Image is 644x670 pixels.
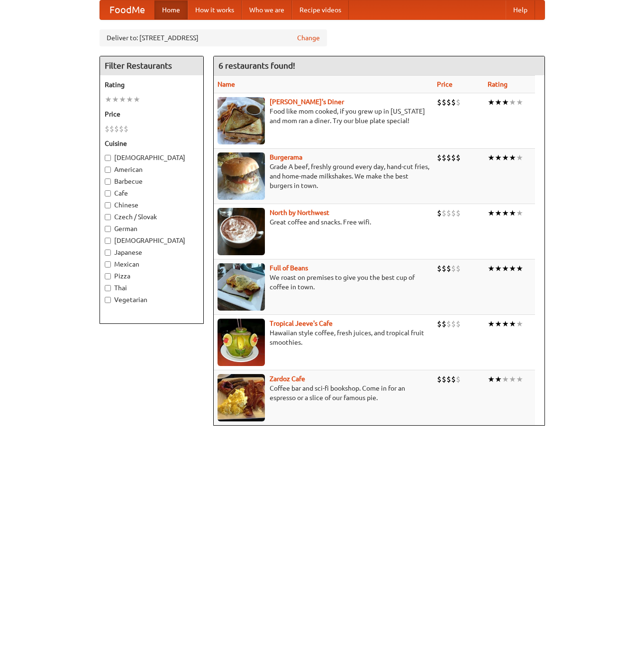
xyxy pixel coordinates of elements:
[292,0,349,19] a: Recipe videos
[451,152,456,163] li: $
[437,80,453,88] a: Price
[105,271,199,281] label: Pizza
[105,155,111,161] input: [DEMOGRAPHIC_DATA]
[456,152,461,163] li: $
[297,33,320,43] a: Change
[488,80,508,88] a: Rating
[218,61,295,70] ng-pluralize: 6 restaurants found!
[242,0,292,19] a: Who we are
[105,80,199,89] h5: Rating
[105,177,199,186] label: Barbecue
[218,107,429,125] p: Food like mom cooked, if you grew up in [US_STATE] and mom ran a diner. Try our blue plate special!
[516,152,523,163] li: ★
[218,374,265,421] img: zardoz.jpg
[105,212,199,222] label: Czech / Slovak
[270,375,305,383] b: Zardoz Cafe
[509,319,516,329] li: ★
[218,273,429,292] p: We roast on premises to give you the best cup of coffee in town.
[105,297,111,303] input: Vegetarian
[451,97,456,107] li: $
[451,319,456,329] li: $
[188,0,242,19] a: How it works
[502,319,509,329] li: ★
[105,190,111,197] input: Cafe
[270,209,329,216] a: North by Northwest
[446,263,451,274] li: $
[516,319,523,329] li: ★
[270,320,333,327] a: Tropical Jeeve's Cafe
[105,153,199,162] label: [DEMOGRAPHIC_DATA]
[100,56,203,75] h4: Filter Restaurants
[488,374,495,384] li: ★
[442,208,446,218] li: $
[218,328,429,347] p: Hawaiian style coffee, fresh juices, and tropical fruit smoothies.
[516,208,523,218] li: ★
[119,124,124,134] li: $
[218,263,265,311] img: beans.jpg
[456,263,461,274] li: $
[509,374,516,384] li: ★
[105,250,111,256] input: Japanese
[105,259,199,269] label: Mexican
[495,319,502,329] li: ★
[456,319,461,329] li: $
[509,208,516,218] li: ★
[270,264,308,272] a: Full of Beans
[105,202,111,208] input: Chinese
[456,97,461,107] li: $
[451,374,456,384] li: $
[100,0,154,19] a: FoodMe
[105,124,109,134] li: $
[105,165,199,174] label: American
[516,97,523,107] li: ★
[100,29,327,46] div: Deliver to: [STREET_ADDRESS]
[114,124,119,134] li: $
[105,109,199,119] h5: Price
[437,97,442,107] li: $
[218,208,265,255] img: north.jpg
[446,152,451,163] li: $
[105,188,199,198] label: Cafe
[218,384,429,402] p: Coffee bar and sci-fi bookshop. Come in for an espresso or a slice of our famous pie.
[451,263,456,274] li: $
[270,98,344,106] a: [PERSON_NAME]'s Diner
[442,319,446,329] li: $
[446,374,451,384] li: $
[437,374,442,384] li: $
[488,208,495,218] li: ★
[105,283,199,293] label: Thai
[124,124,128,134] li: $
[218,162,429,190] p: Grade A beef, freshly ground every day, hand-cut fries, and home-made milkshakes. We make the bes...
[509,97,516,107] li: ★
[495,374,502,384] li: ★
[502,263,509,274] li: ★
[105,261,111,268] input: Mexican
[442,263,446,274] li: $
[456,374,461,384] li: $
[456,208,461,218] li: $
[446,97,451,107] li: $
[502,208,509,218] li: ★
[446,319,451,329] li: $
[218,80,235,88] a: Name
[270,153,302,161] a: Burgerama
[105,179,111,185] input: Barbecue
[516,263,523,274] li: ★
[437,319,442,329] li: $
[109,124,114,134] li: $
[105,248,199,257] label: Japanese
[133,94,140,105] li: ★
[446,208,451,218] li: $
[105,273,111,279] input: Pizza
[495,97,502,107] li: ★
[218,217,429,227] p: Great coffee and snacks. Free wifi.
[437,263,442,274] li: $
[218,97,265,144] img: sallys.jpg
[509,263,516,274] li: ★
[105,295,199,304] label: Vegetarian
[437,152,442,163] li: $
